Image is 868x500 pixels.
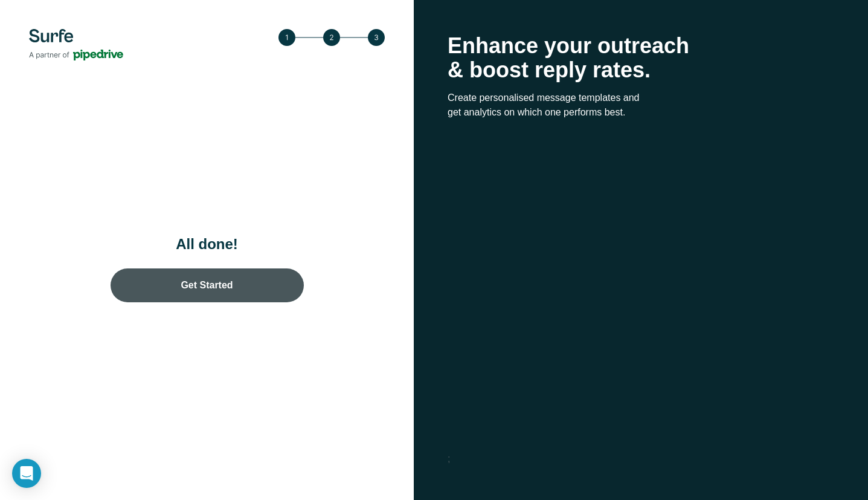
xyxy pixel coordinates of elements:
[448,58,834,82] p: & boost reply rates.
[278,29,385,46] img: Step 3
[111,268,304,302] a: Get Started
[448,34,834,58] p: Enhance your outreach
[448,105,834,120] p: get analytics on which one performs best.
[12,459,41,488] div: Open Intercom Messenger
[29,29,123,60] img: Surfe's logo
[448,91,834,105] p: Create personalised message templates and
[448,168,834,404] iframe: YouTube video player
[86,235,328,254] h1: All done!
